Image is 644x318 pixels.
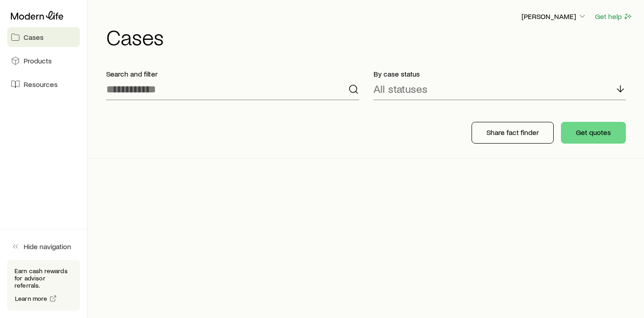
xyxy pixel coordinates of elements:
[7,27,80,47] a: Cases
[24,33,44,42] span: Cases
[15,267,73,289] p: Earn cash rewards for advisor referrals.
[106,69,359,78] p: Search and filter
[521,12,587,21] p: [PERSON_NAME]
[374,82,428,95] p: All statuses
[7,74,80,94] a: Resources
[374,69,626,78] p: By case status
[521,11,587,22] button: [PERSON_NAME]
[106,26,633,48] h1: Cases
[561,122,626,144] button: Get quotes
[7,236,80,256] button: Hide navigation
[24,56,52,65] span: Products
[24,80,58,89] span: Resources
[595,11,633,22] button: Get help
[15,295,48,302] span: Learn more
[7,260,80,311] div: Earn cash rewards for advisor referrals.Learn more
[472,122,554,144] button: Share fact finder
[7,51,80,71] a: Products
[487,128,539,137] p: Share fact finder
[24,242,71,251] span: Hide navigation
